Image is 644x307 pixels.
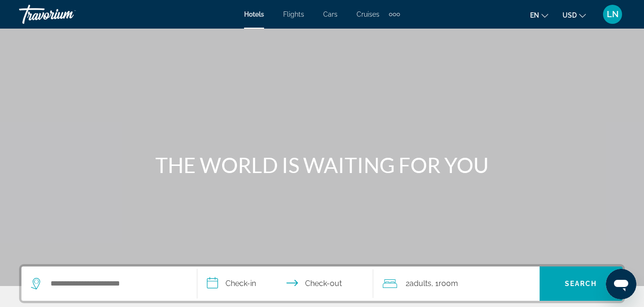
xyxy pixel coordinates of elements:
button: Change currency [562,8,586,22]
button: Extra navigation items [389,7,400,22]
span: Room [439,279,458,288]
span: Adults [409,279,431,288]
span: 2 [406,277,431,290]
span: Search [565,280,597,287]
span: en [530,11,539,19]
div: Search widget [21,266,623,301]
a: Flights [283,10,304,18]
button: Search [540,266,623,301]
a: Travorium [19,2,114,27]
button: Select check in and out date [197,266,373,301]
a: Hotels [244,10,264,18]
iframe: Button to launch messaging window [606,269,636,299]
button: User Menu [600,4,625,24]
span: LN [607,10,619,19]
span: USD [562,11,577,19]
button: Travelers: 2 adults, 0 children [373,266,540,301]
span: , 1 [431,277,458,290]
a: Cruises [357,10,379,18]
h1: THE WORLD IS WAITING FOR YOU [143,153,501,177]
button: Change language [530,8,548,22]
a: Cars [323,10,337,18]
input: Search hotel destination [50,276,183,291]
